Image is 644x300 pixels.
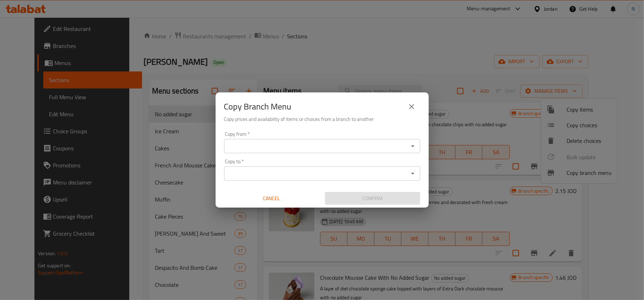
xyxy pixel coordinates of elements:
span: Cancel [227,194,316,203]
button: Open [408,141,418,151]
button: close [403,98,420,115]
h2: Copy Branch Menu [224,101,292,112]
button: Cancel [224,192,319,205]
button: Open [408,168,418,178]
h6: Copy prices and availability of items or choices from a branch to another [224,115,420,123]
